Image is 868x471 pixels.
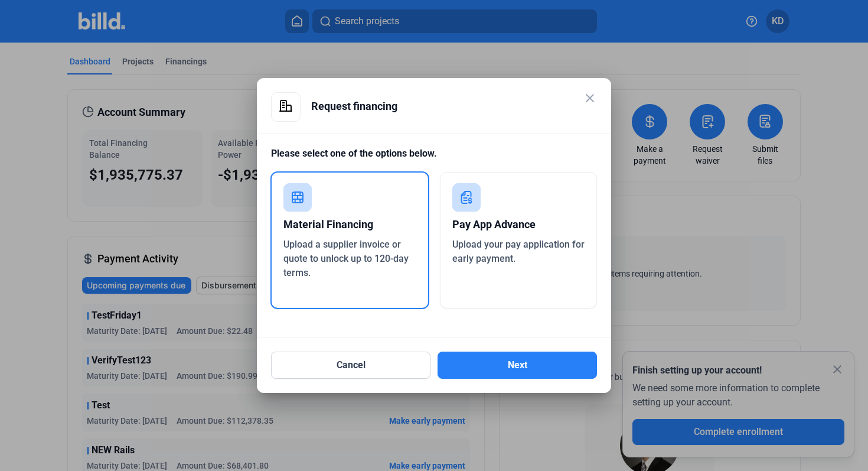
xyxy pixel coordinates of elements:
[271,352,430,379] button: Cancel
[271,147,597,172] div: Please select one of the options below.
[311,92,597,121] div: Request financing
[452,239,585,264] span: Upload your pay application for early payment.
[283,212,416,238] div: Material Financing
[583,91,597,105] mat-icon: close
[438,352,597,379] button: Next
[283,239,409,278] span: Upload a supplier invoice or quote to unlock up to 120-day terms.
[452,212,585,238] div: Pay App Advance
